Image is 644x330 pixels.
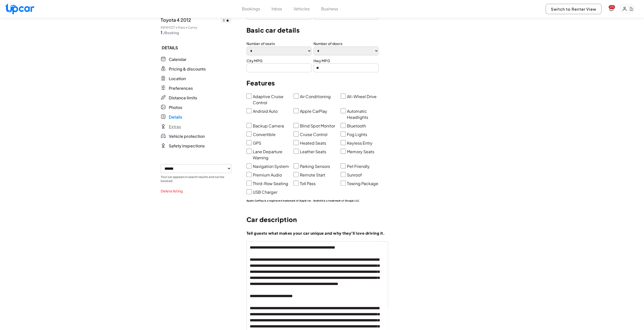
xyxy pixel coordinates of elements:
[186,26,187,30] span: •
[169,95,197,101] span: Distance limits
[609,5,615,9] span: You have new notifications
[300,149,341,155] label: Leather Seats
[300,181,341,187] label: Toll Pass
[169,133,205,139] span: Vehicle protection
[347,149,388,155] label: Memory Seats
[253,172,294,178] label: Premium Audio
[300,131,341,138] label: Cruise Control
[242,6,260,12] button: Bookings
[294,6,310,12] button: Vehicles
[347,181,388,187] label: Towing Package
[253,123,294,129] label: Backup Camera
[246,214,388,225] p: Car description
[161,45,231,51] span: DETAILS
[246,195,388,206] p: Apple CarPlay is a registered trademark of Apple Inc. Android is a trademark of Google LLC.
[300,172,341,178] label: Remote Start
[347,140,388,146] label: Keyless Entry
[546,4,601,14] button: Switch to Renter View
[176,26,177,30] span: •
[253,94,294,106] label: Adaptive Cruise Control
[300,94,341,100] label: Air Conditioning
[300,163,341,169] label: Parking Sensors
[253,108,294,114] label: Android Auto
[178,26,185,30] span: 1 trips
[169,104,182,111] span: Photos
[253,181,294,187] label: Third-Row Seating
[161,16,191,24] span: Toyota 4 2012
[253,140,294,146] label: GPS
[163,30,179,35] span: /Booking
[169,76,186,82] span: Location
[246,77,388,89] p: Features
[169,114,182,120] span: Details
[347,108,388,120] label: Automatic Headlights
[169,124,181,130] span: Extras
[300,140,341,146] label: Heated Seats
[221,18,231,23] span: 5
[300,108,341,114] label: Apple CarPlay
[347,94,388,100] label: All-Wheel Drive
[161,30,162,36] span: 1
[253,131,294,138] label: Convertible
[169,66,206,72] span: Pricing & discounts
[246,228,388,239] p: Tell guests what makes your car unique and why they'll love driving it.
[314,58,330,63] label: Hwy MPG
[347,163,388,169] label: Pet Friendly
[246,41,275,46] label: Number of seats
[321,6,338,12] button: Business
[169,56,186,62] span: Calendar
[161,188,183,194] button: Delete listing
[169,143,205,149] span: Safety inspections
[347,123,388,129] label: Bluetooth
[5,3,34,14] img: Upcar Logo
[253,149,294,161] label: Lane Departure Warning
[253,163,294,169] label: Navigation System
[314,41,342,46] label: Number of doors
[161,175,231,183] p: Your car appears in search results and can be booked.
[347,172,388,178] label: Sunroof
[253,189,294,195] label: USB Charger
[300,123,341,129] label: Blind Spot Monitor
[169,85,193,91] span: Preferences
[188,26,197,30] span: Camry
[161,26,175,30] span: 8WXH327
[246,58,262,63] label: City MPG
[347,131,388,138] label: Fog Lights
[246,25,388,36] p: Basic car details
[272,6,282,12] button: Inbox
